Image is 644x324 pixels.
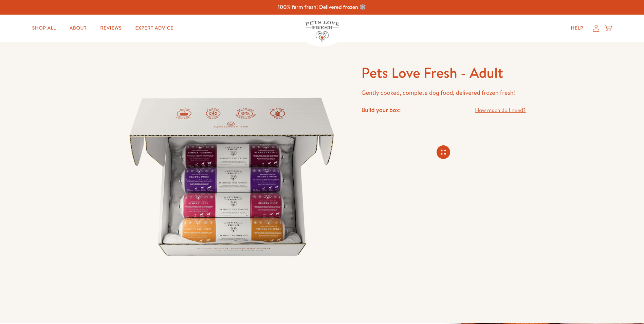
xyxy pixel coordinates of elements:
[361,88,526,98] p: Gently cooked, complete dog food, delivered frozen fresh!
[361,106,401,114] h4: Build your box:
[437,145,450,159] svg: Connecting store
[305,21,339,41] img: Pets Love Fresh
[64,21,92,35] a: About
[95,21,127,35] a: Reviews
[361,64,526,82] h1: Pets Love Fresh - Adult
[118,64,345,290] img: Pets Love Fresh - Adult
[565,21,589,35] a: Help
[475,106,526,115] a: How much do I need?
[27,21,61,35] a: Shop All
[130,21,179,35] a: Expert Advice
